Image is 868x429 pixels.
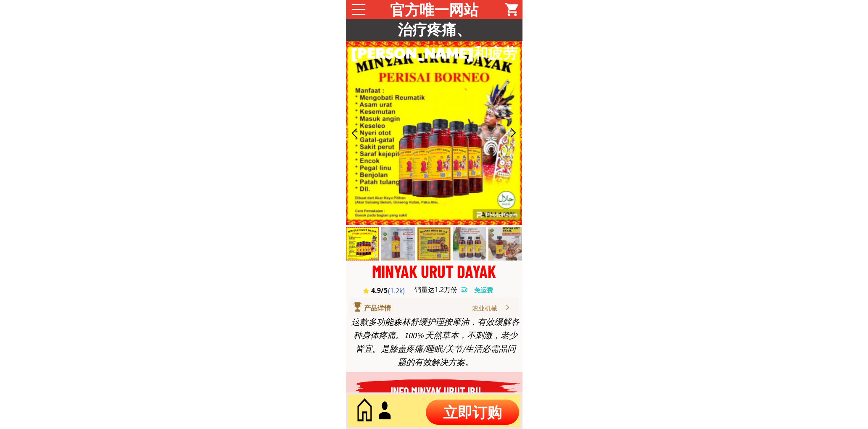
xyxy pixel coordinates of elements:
h3: 销量达1.2万份 [414,285,460,294]
h3: 4.9/5 [371,286,390,295]
div: 这款多功能森林舒缓护理按摩油，有效缓解各种身体疼痛。100% 天然草本，不刺激，老少皆宜。是膝盖疼痛/睡眠/关节/生活必需品问题的有效解决方案。 [351,315,520,369]
h3: INFO MINYAK URUT IBU [PERSON_NAME] [366,382,505,418]
div: MINYAK URUT DAYAK [346,263,522,280]
h3: 治疗疼痛、[PERSON_NAME]和疲劳 [346,17,522,64]
div: 农业机械 [472,303,504,313]
h3: (1.2k) [388,286,409,295]
div: 产品详情 [364,303,401,314]
p: 立即订购 [426,400,519,425]
h3: 免运费 [474,286,498,295]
